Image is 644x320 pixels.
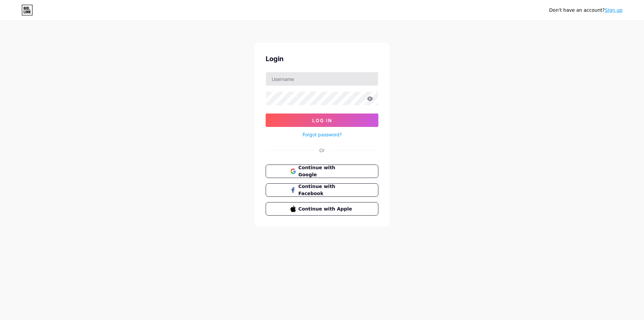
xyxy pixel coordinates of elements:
[312,118,332,123] span: Log In
[319,147,325,154] div: Or
[266,165,378,178] button: Continue with Google
[299,183,354,197] span: Continue with Facebook
[299,205,354,213] span: Continue with Apple
[266,72,378,86] input: Username
[605,7,623,13] a: Sign up
[549,7,623,14] div: Don't have an account?
[266,202,378,216] button: Continue with Apple
[266,183,378,197] button: Continue with Facebook
[299,164,354,178] span: Continue with Google
[303,131,342,138] a: Forgot password?
[266,54,378,64] div: Login
[266,113,378,127] button: Log In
